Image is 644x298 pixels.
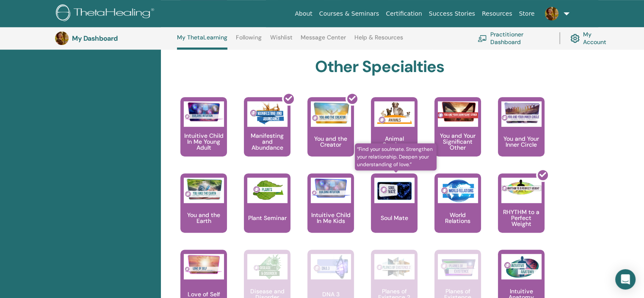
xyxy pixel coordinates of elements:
a: Plant Seminar Plant Seminar [244,173,290,250]
a: You and Your Significant Other You and Your Significant Other [434,97,481,173]
h3: My Dashboard [72,34,157,42]
img: Plant Seminar [247,178,287,203]
a: Resources [478,6,516,22]
a: Help & Resources [354,34,403,47]
a: Intuitive Child In Me Kids Intuitive Child In Me Kids [307,173,354,250]
p: Love of Self [184,291,224,297]
img: DNA 3 [311,254,351,279]
p: You and Your Inner Circle [498,136,544,148]
a: Certification [382,6,425,22]
a: Courses & Seminars [316,6,383,22]
a: Following [236,34,262,47]
a: Intuitive Child In Me Young Adult Intuitive Child In Me Young Adult [180,97,227,173]
img: You and Your Inner Circle [501,101,542,124]
img: default.jpg [55,31,69,45]
span: “Find your soulmate. Strengthen your relationship. Deepen your understanding of love.” [355,143,437,170]
p: World Relations [434,212,481,224]
p: Soul Mate [377,215,412,221]
a: My Account [570,29,613,47]
p: You and Your Significant Other [434,133,481,150]
p: You and the Creator [307,136,354,148]
img: Animal Seminar [374,101,415,127]
img: Intuitive Anatomy [501,254,542,279]
a: Wishlist [270,34,293,47]
a: RHYTHM to a Perfect Weight RHYTHM to a Perfect Weight [498,173,544,250]
a: You and the Creator You and the Creator [307,97,354,173]
img: Intuitive Child In Me Kids [311,178,351,198]
p: You and the Earth [180,212,227,224]
img: You and the Creator [311,101,351,125]
img: default.jpg [545,7,558,20]
div: Open Intercom Messenger [615,269,636,290]
img: RHYTHM to a Perfect Weight [501,178,542,197]
p: Animal Seminar [371,136,417,148]
a: Manifesting and Abundance Manifesting and Abundance [244,97,290,173]
img: Manifesting and Abundance [247,101,287,127]
img: You and Your Significant Other [438,101,478,122]
img: cog.svg [570,32,580,45]
a: You and the Earth You and the Earth [180,173,227,250]
img: chalkboard-teacher.svg [478,35,487,42]
img: Disease and Disorder [247,254,287,279]
p: Plant Seminar [245,215,290,221]
a: Practitioner Dashboard [478,29,549,47]
img: You and the Earth [184,178,224,201]
img: Love of Self [184,254,224,275]
img: World Relations [438,178,478,203]
a: Message Center [301,34,346,47]
a: You and Your Inner Circle You and Your Inner Circle [498,97,544,173]
img: Planes of Existence 2 [374,254,415,279]
img: Intuitive Child In Me Young Adult [184,101,224,122]
a: World Relations World Relations [434,173,481,250]
img: Soul Mate [374,178,415,203]
a: “Find your soulmate. Strengthen your relationship. Deepen your understanding of love.” Soul Mate ... [371,173,417,250]
img: Planes of Existence [438,254,478,279]
p: DNA 3 [319,291,343,297]
p: Intuitive Child In Me Young Adult [180,133,227,150]
h2: Other Specialties [315,57,444,77]
a: Store [516,6,538,22]
a: Animal Seminar Animal Seminar [371,97,417,173]
p: Intuitive Child In Me Kids [307,212,354,224]
p: RHYTHM to a Perfect Weight [498,209,544,227]
a: Success Stories [426,6,478,22]
p: Manifesting and Abundance [244,133,290,150]
a: About [291,6,315,22]
img: logo.png [56,4,157,23]
a: My ThetaLearning [177,34,227,50]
